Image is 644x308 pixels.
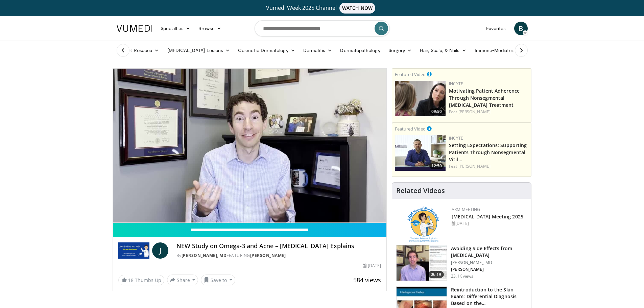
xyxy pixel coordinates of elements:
[234,44,299,57] a: Cosmetic Dermatology
[451,274,473,279] p: 23.1K views
[449,109,528,115] div: Feat.
[176,253,381,259] div: By FEATURING
[182,253,227,258] a: [PERSON_NAME], MD
[396,187,445,195] h4: Related Videos
[395,135,446,171] a: 12:50
[128,277,134,283] span: 18
[395,135,446,171] img: 98b3b5a8-6d6d-4e32-b979-fd4084b2b3f2.png.150x105_q85_crop-smart_upscale.jpg
[395,81,446,116] img: 39505ded-af48-40a4-bb84-dee7792dcfd5.png.150x105_q85_crop-smart_upscale.jpg
[458,109,491,115] a: [PERSON_NAME]
[451,286,527,307] h3: Reintroduction to the Skin Exam: Differential Diagnosis Based on the…
[395,126,426,132] small: Featured Video
[452,220,526,227] div: [DATE]
[363,263,381,269] div: [DATE]
[395,71,426,77] small: Featured Video
[118,242,149,259] img: John Barbieri, MD
[452,207,480,212] a: ARM Meeting
[336,44,384,57] a: Dermatopathology
[396,245,527,281] a: 06:19 Avoiding Side Effects from [MEDICAL_DATA] [PERSON_NAME], MD [PERSON_NAME] 23.1K views
[449,88,520,108] a: Motivating Patient Adherence Through Nonsegmental [MEDICAL_DATA] Treatment
[176,242,381,250] h4: NEW Study on Omega-3 and Acne – [MEDICAL_DATA] Explains
[157,22,195,35] a: Specialties
[194,22,225,35] a: Browse
[397,245,447,281] img: 6f9900f7-f6e7-4fd7-bcbb-2a1dc7b7d476.150x105_q85_crop-smart_upscale.jpg
[299,44,336,57] a: Dermatitis
[113,69,387,223] video-js: Video Player
[451,267,527,272] p: [PERSON_NAME]
[449,163,528,169] div: Feat.
[163,44,234,57] a: [MEDICAL_DATA] Lesions
[167,275,198,285] button: Share
[482,22,510,35] a: Favorites
[250,253,286,258] a: [PERSON_NAME]
[353,276,381,284] span: 584 views
[117,25,152,32] img: VuMedi Logo
[458,163,491,169] a: [PERSON_NAME]
[429,163,444,169] span: 12:50
[514,22,528,35] a: B
[449,142,527,163] a: Setting Expectations: Supporting Patients Through Nonsegmental Vitil…
[429,109,444,115] span: 09:50
[428,271,444,278] span: 06:19
[395,81,446,116] a: 09:50
[451,245,527,259] h3: Avoiding Side Effects from [MEDICAL_DATA]
[451,260,527,265] p: [PERSON_NAME], MD
[471,44,525,57] a: Immune-Mediated
[118,275,164,285] a: 18 Thumbs Up
[452,213,523,220] a: [MEDICAL_DATA] Meeting 2025
[152,242,168,259] a: J
[416,44,470,57] a: Hair, Scalp, & Nails
[339,3,375,14] span: WATCH NOW
[118,3,527,14] a: Vumedi Week 2025 ChannelWATCH NOW
[384,44,416,57] a: Surgery
[449,135,463,141] a: Incyte
[255,20,390,37] input: Search topics, interventions
[407,207,439,242] img: 89a28c6a-718a-466f-b4d1-7c1f06d8483b.png.150x105_q85_autocrop_double_scale_upscale_version-0.2.png
[449,81,463,87] a: Incyte
[201,275,235,285] button: Save to
[113,44,163,57] a: Acne & Rosacea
